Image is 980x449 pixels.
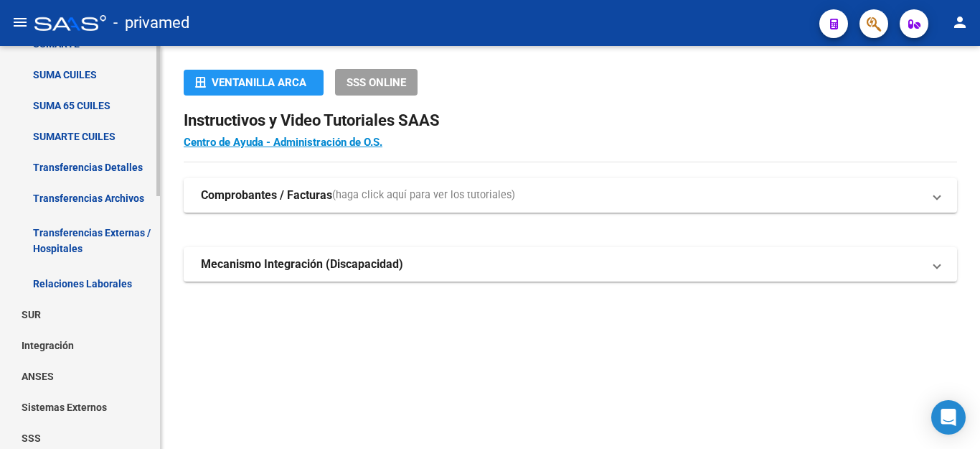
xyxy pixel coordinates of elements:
[184,136,382,149] a: Centro de Ayuda - Administración de O.S.
[184,70,324,96] button: Ventanilla ARCA
[195,70,312,96] div: Ventanilla ARCA
[332,188,515,203] span: (haga click aquí para ver los tutoriales)
[113,7,189,39] span: - privamed
[184,107,957,134] h2: Instructivos y Video Tutoriales SAAS
[184,247,957,282] mat-expansion-panel-header: Mecanismo Integración (Discapacidad)
[201,188,332,203] strong: Comprobantes / Facturas
[11,14,29,31] mat-icon: menu
[201,256,403,272] strong: Mecanismo Integración (Discapacidad)
[184,178,957,213] mat-expansion-panel-header: Comprobantes / Facturas(haga click aquí para ver los tutoriales)
[335,69,418,96] button: SSS ONLINE
[931,400,966,435] div: Open Intercom Messenger
[951,14,969,31] mat-icon: person
[347,76,406,89] span: SSS ONLINE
